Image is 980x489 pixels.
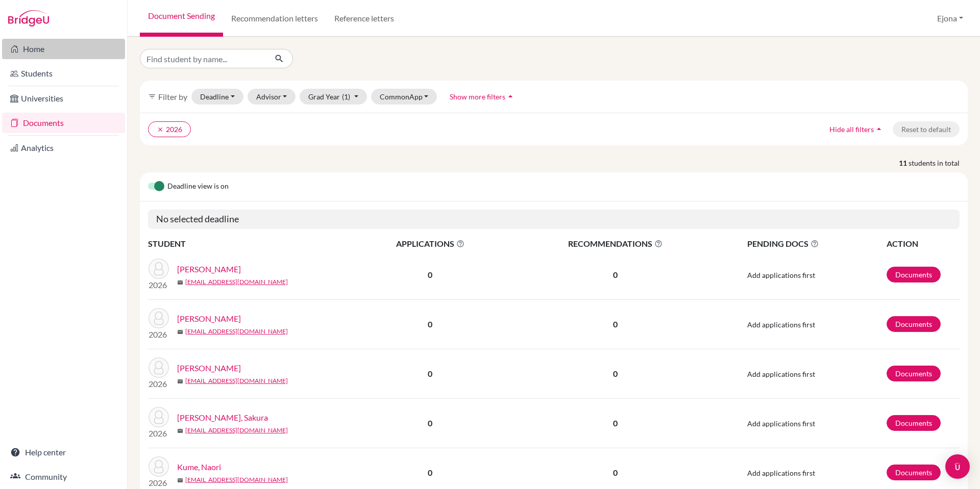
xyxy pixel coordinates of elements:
[747,271,815,279] span: Add applications first
[505,91,516,101] i: arrow_drop_up
[177,313,241,325] a: [PERSON_NAME]
[177,362,241,374] a: [PERSON_NAME]
[177,279,183,286] span: mail
[157,126,164,133] i: clear
[886,237,960,250] th: ACTION
[353,238,508,250] span: APPLICATIONS
[185,327,288,336] a: [EMAIL_ADDRESS][DOMAIN_NAME]
[177,329,183,335] span: mail
[167,181,229,193] span: Deadline view is on
[887,366,941,381] a: Documents
[371,89,437,105] button: CommonApp
[149,308,169,328] img: Fujikawa, Marika
[191,89,243,105] button: Deadline
[185,426,288,435] a: [EMAIL_ADDRESS][DOMAIN_NAME]
[149,328,169,341] p: 2026
[185,277,288,287] a: [EMAIL_ADDRESS][DOMAIN_NAME]
[899,158,909,168] strong: 11
[441,89,524,105] button: Show more filtersarrow_drop_up
[2,138,125,158] a: Analytics
[945,454,970,479] div: Open Intercom Messenger
[909,158,968,168] span: students in total
[177,461,221,473] a: Kume, Naori
[450,92,505,101] span: Show more filters
[177,411,268,424] a: [PERSON_NAME], Sakura
[887,465,941,480] a: Documents
[829,125,874,134] span: Hide all filters
[428,468,432,477] b: 0
[158,92,187,101] span: Filter by
[177,263,241,275] a: [PERSON_NAME]
[747,419,815,428] span: Add applications first
[2,88,125,109] a: Universities
[177,477,183,483] span: mail
[874,124,884,134] i: arrow_drop_up
[747,370,815,378] span: Add applications first
[149,407,169,427] img: Kitagawa, Sakura
[887,267,941,282] a: Documents
[509,417,722,429] p: 0
[148,92,156,100] i: filter_list
[149,357,169,378] img: Kageyama, Kay
[148,237,352,250] th: STUDENT
[2,113,125,133] a: Documents
[2,442,125,462] a: Help center
[149,259,169,279] img: Brooks, Lisa
[933,9,968,28] button: Ejona
[509,467,722,479] p: 0
[185,376,288,385] a: [EMAIL_ADDRESS][DOMAIN_NAME]
[509,368,722,380] p: 0
[509,318,722,330] p: 0
[149,279,169,291] p: 2026
[342,92,350,101] span: (1)
[149,477,169,489] p: 2026
[428,369,432,378] b: 0
[509,238,722,250] span: RECOMMENDATIONS
[8,10,49,27] img: Bridge-U
[300,89,367,105] button: Grad Year(1)
[509,269,722,281] p: 0
[140,49,266,68] input: Find student by name...
[747,320,815,329] span: Add applications first
[747,238,886,250] span: PENDING DOCS
[149,378,169,390] p: 2026
[149,456,169,477] img: Kume, Naori
[887,415,941,431] a: Documents
[893,121,960,137] button: Reset to default
[821,121,893,137] button: Hide all filtersarrow_drop_up
[428,270,432,279] b: 0
[149,427,169,440] p: 2026
[177,428,183,434] span: mail
[2,63,125,84] a: Students
[2,39,125,59] a: Home
[248,89,296,105] button: Advisor
[185,475,288,484] a: [EMAIL_ADDRESS][DOMAIN_NAME]
[2,467,125,487] a: Community
[887,316,941,332] a: Documents
[148,210,960,229] h5: No selected deadline
[148,121,191,137] button: clear2026
[428,418,432,428] b: 0
[428,319,432,329] b: 0
[747,469,815,477] span: Add applications first
[177,378,183,384] span: mail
